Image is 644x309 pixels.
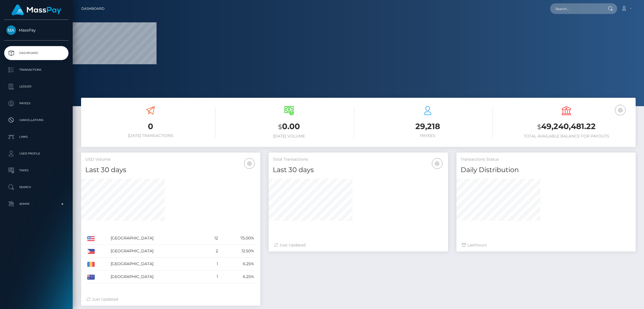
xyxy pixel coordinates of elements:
p: Dashboard [6,49,66,57]
a: Search [4,180,68,194]
img: AU.png [87,275,95,280]
td: [GEOGRAPHIC_DATA] [109,245,205,258]
h3: 49,240,481.22 [501,121,631,132]
a: Ledger [4,80,68,94]
p: Ledger [6,82,66,91]
h4: Daily Distribution [461,165,631,175]
a: Links [4,130,68,144]
a: User Profile [4,147,68,161]
h6: [DATE] Volume [224,134,354,139]
a: Dashboard [81,3,105,15]
td: 1 [205,270,220,283]
a: Admin [4,197,68,211]
small: $ [537,123,541,131]
h4: Last 30 days [85,165,256,175]
td: 12 [205,232,220,245]
img: MassPay [6,25,16,35]
td: [GEOGRAPHIC_DATA] [109,258,205,270]
td: 12.50% [220,245,256,258]
div: Just Updated [274,242,442,248]
span: MassPay [4,28,68,33]
p: Cancellations [6,116,66,124]
a: Dashboard [4,46,68,60]
td: 2 [205,245,220,258]
h5: Transactions Status [461,157,631,162]
p: Payees [6,99,66,108]
h3: 0 [85,121,216,132]
a: Payees [4,96,68,110]
p: User Profile [6,149,66,158]
p: Search [6,183,66,191]
a: Transactions [4,63,68,77]
h3: 0.00 [224,121,354,132]
h5: Total Transactions [273,157,444,162]
p: Links [6,133,66,141]
h6: Total Available Balance for Payouts [501,134,631,139]
small: $ [278,123,282,131]
td: [GEOGRAPHIC_DATA] [109,232,205,245]
p: Admin [6,200,66,208]
a: Taxes [4,163,68,177]
p: Transactions [6,66,66,74]
h4: Last 30 days [273,165,444,175]
img: RO.png [87,262,95,267]
p: Taxes [6,166,66,175]
h3: 29,218 [363,121,493,132]
a: Cancellations [4,113,68,127]
img: PH.png [87,249,95,254]
td: 6.25% [220,270,256,283]
h6: Payees [363,133,493,138]
input: Search... [550,3,603,14]
div: Last hours [462,242,630,248]
td: 1 [205,258,220,270]
td: 6.25% [220,258,256,270]
h6: [DATE] Transactions [85,133,216,138]
h5: USD Volume [85,157,256,162]
div: Just Updated [87,296,255,302]
img: US.png [87,236,95,241]
img: MassPay Logo [11,4,61,15]
td: 75.00% [220,232,256,245]
td: [GEOGRAPHIC_DATA] [109,270,205,283]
